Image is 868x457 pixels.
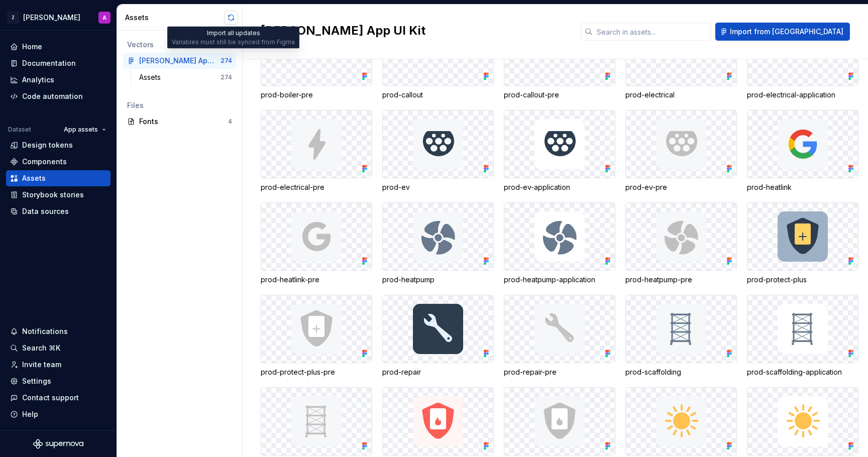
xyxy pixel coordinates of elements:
a: Assets [6,170,111,186]
div: 274 [221,57,232,65]
div: prod-heatpump-pre [625,275,737,285]
div: prod-callout-pre [504,90,615,100]
div: Help [22,409,38,419]
div: Design tokens [22,140,73,150]
div: prod-electrical-pre [261,182,372,192]
a: Analytics [6,72,111,88]
div: prod-electrical [625,90,737,100]
div: 4 [228,118,232,126]
button: App assets [59,123,111,137]
button: Help [6,406,111,422]
button: Contact support [6,390,111,406]
div: prod-heatlink [747,182,858,192]
div: Storybook stories [22,190,84,200]
div: Documentation [22,58,76,68]
div: prod-boiler-pre [261,90,372,100]
span: Import from [GEOGRAPHIC_DATA] [730,27,843,37]
div: Contact support [22,393,79,403]
div: Variables must still be synced from Figma [172,38,295,46]
svg: Supernova Logo [33,439,83,449]
a: Home [6,39,111,55]
div: 274 [221,73,232,81]
div: Import all updates [167,27,299,49]
div: prod-ev-application [504,182,615,192]
div: prod-protect-plus [747,275,858,285]
h2: [PERSON_NAME] App UI Kit [261,23,569,39]
a: Settings [6,373,111,389]
div: Code automation [22,91,83,101]
a: [PERSON_NAME] App UI Kit274 [123,53,236,69]
div: Notifications [22,326,68,336]
button: Search ⌘K [6,340,111,356]
div: Search ⌘K [22,343,60,353]
button: Import from [GEOGRAPHIC_DATA] [715,23,850,41]
div: [PERSON_NAME] App UI Kit [139,56,214,66]
div: Files [127,100,232,110]
span: App assets [64,126,98,134]
div: Invite team [22,360,61,370]
div: Assets [139,72,165,82]
div: Assets [125,13,224,23]
div: A [102,14,106,22]
div: Components [22,157,67,167]
div: prod-repair-pre [504,367,615,377]
div: [PERSON_NAME] [23,13,80,23]
div: Analytics [22,75,54,85]
div: Z [7,12,19,24]
div: prod-electrical-application [747,90,858,100]
button: Notifications [6,323,111,339]
div: prod-protect-plus-pre [261,367,372,377]
div: Assets [22,173,46,183]
div: prod-heatpump-application [504,275,615,285]
div: Data sources [22,206,69,216]
div: prod-scaffolding-application [747,367,858,377]
div: prod-callout [382,90,494,100]
a: Fonts4 [123,113,236,130]
a: Design tokens [6,137,111,153]
a: Documentation [6,55,111,71]
button: Z[PERSON_NAME]A [2,7,115,28]
div: prod-ev-pre [625,182,737,192]
div: prod-ev [382,182,494,192]
div: Settings [22,376,51,386]
div: prod-scaffolding [625,367,737,377]
div: prod-heatpump [382,275,494,285]
div: Home [22,42,42,52]
input: Search in assets... [593,23,711,41]
a: Data sources [6,203,111,219]
a: Invite team [6,357,111,373]
a: Code automation [6,88,111,104]
a: Storybook stories [6,187,111,203]
a: Components [6,154,111,170]
div: prod-repair [382,367,494,377]
a: Assets274 [135,69,236,85]
div: Fonts [139,117,228,127]
div: Dataset [8,126,31,134]
div: Vectors [127,40,232,50]
div: prod-heatlink-pre [261,275,372,285]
